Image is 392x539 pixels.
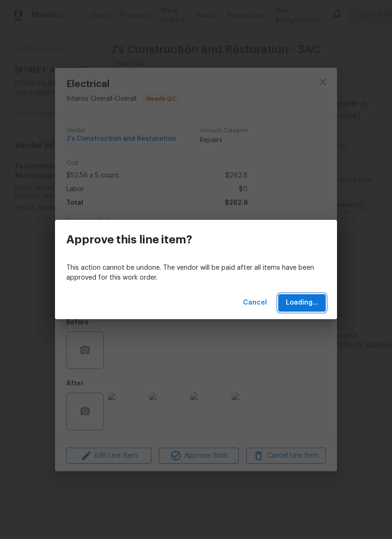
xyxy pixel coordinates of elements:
h3: Approve this line item? [66,233,192,246]
button: Cancel [239,294,271,312]
span: Loading... [286,297,318,309]
span: Cancel [243,297,267,309]
button: Loading... [278,294,326,312]
p: This action cannot be undone. The vendor will be paid after all items have been approved for this... [66,263,326,283]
